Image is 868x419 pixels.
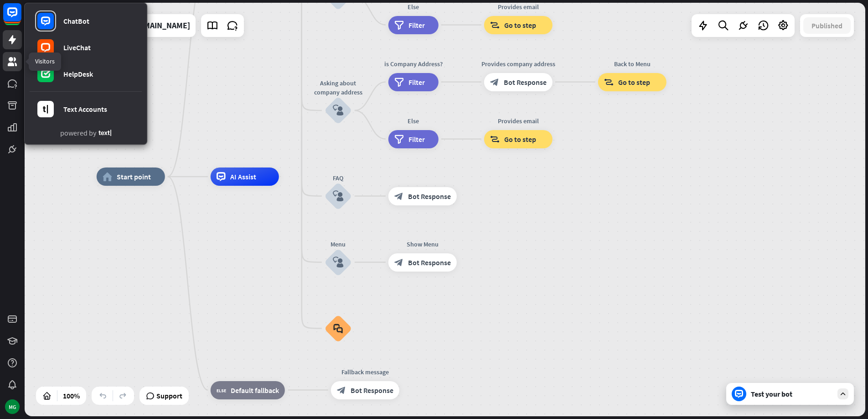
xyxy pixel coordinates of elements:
div: Provides company address [477,59,559,68]
div: Else [382,2,445,11]
i: block_faq [333,324,343,334]
i: filter [394,78,404,87]
div: 100% [60,388,83,403]
span: Filter [408,135,425,144]
span: Bot Response [351,386,393,395]
button: Open LiveChat chat widget [7,4,35,31]
div: Menu [311,240,366,249]
i: block_bot_response [490,78,499,87]
i: block_goto [604,78,614,87]
i: block_user_input [333,105,344,116]
span: Bot Response [408,258,451,267]
div: Test your bot [751,389,833,398]
i: filter [394,135,404,144]
div: Back to Menu [591,59,673,68]
div: MG [5,399,20,414]
div: FAQ [311,173,366,183]
span: Go to step [504,135,536,144]
span: Go to step [504,21,536,30]
i: block_goto [490,21,500,30]
div: Provides email [477,116,559,126]
div: Asking about company address [311,79,366,97]
i: filter [394,21,404,30]
i: block_bot_response [394,192,403,201]
i: block_user_input [333,257,344,268]
span: Go to step [618,78,650,87]
span: Bot Response [504,78,547,87]
i: home_2 [103,172,112,181]
span: Default fallback [231,386,279,395]
div: Fallback message [324,367,406,377]
span: AI Assist [230,172,256,181]
div: is Company Address? [382,59,445,68]
span: Filter [408,78,425,87]
span: Filter [408,21,425,30]
span: Start point [117,172,151,181]
i: block_bot_response [394,258,403,267]
span: Support [156,388,182,403]
i: block_goto [490,135,500,144]
span: Bot Response [408,192,451,201]
div: Provides email [477,2,559,11]
button: Published [803,17,851,34]
i: block_user_input [333,191,344,202]
i: block_bot_response [337,386,346,395]
div: Show Menu [382,240,464,249]
i: block_fallback [217,386,226,395]
div: Else [382,116,445,126]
